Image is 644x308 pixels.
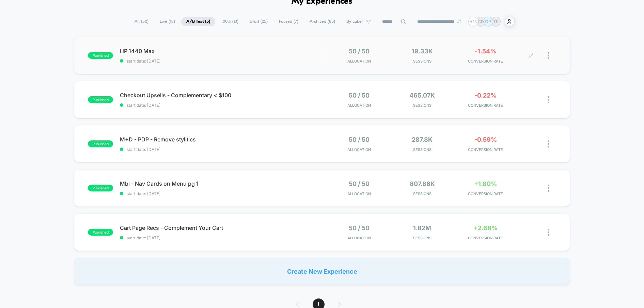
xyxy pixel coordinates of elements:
span: 19.33k [412,48,433,55]
span: -0.22% [474,92,497,99]
span: Archived ( 85 ) [304,17,340,26]
span: start date: [DATE] [120,147,321,152]
span: Draft ( 25 ) [245,17,273,26]
span: By Label [346,19,363,24]
span: 50 / 50 [349,136,370,143]
span: 50 / 50 [349,224,370,232]
span: CONVERSION RATE [456,59,516,64]
span: Mbl - Nav Cards on Menu pg 1 [120,180,321,187]
span: Allocation [347,103,371,108]
p: CD [478,19,484,24]
span: HP 1440 Max [120,48,321,54]
span: start date: [DATE] [120,103,321,108]
span: published [88,52,113,59]
span: 100% ( 13 ) [216,17,244,26]
span: published [88,96,113,103]
span: Sessions [392,236,452,240]
span: published [88,229,113,236]
span: Checkout Upsells - Complementary < $100 [120,92,321,99]
span: +1.80% [474,180,497,187]
span: 807.88k [410,180,435,187]
span: 465.07k [409,92,435,99]
p: DP [485,19,491,24]
span: published [88,185,113,191]
span: Cart Page Recs - Complement Your Cart [120,224,321,231]
span: CONVERSION RATE [456,103,516,108]
span: Sessions [392,59,452,64]
span: Sessions [392,147,452,152]
span: Paused ( 7 ) [274,17,303,26]
span: 287.8k [412,136,433,143]
span: -0.59% [474,136,497,143]
span: 50 / 50 [349,92,370,99]
span: +2.68% [474,224,498,232]
img: close [548,96,549,103]
span: 1.82M [413,224,431,232]
span: start date: [DATE] [120,235,321,240]
img: end [457,19,461,23]
span: Allocation [347,59,371,64]
span: published [88,140,113,147]
span: A/B Test ( 5 ) [181,17,215,26]
span: All ( 50 ) [129,17,154,26]
img: close [548,185,549,192]
span: -1.54% [475,48,496,55]
img: close [548,140,549,148]
span: CONVERSION RATE [456,236,516,240]
div: + 15 [468,17,478,27]
span: Allocation [347,236,371,240]
span: Allocation [347,191,371,196]
span: M+D - PDP - Remove stylitics [120,136,321,143]
span: 50 / 50 [349,48,370,55]
span: CONVERSION RATE [456,191,516,196]
span: 50 / 50 [349,180,370,187]
img: close [548,52,549,59]
span: Live ( 18 ) [155,17,180,26]
span: start date: [DATE] [120,58,321,64]
span: start date: [DATE] [120,191,321,196]
img: close [548,229,549,236]
p: TR [493,19,499,24]
span: Sessions [392,103,452,108]
span: Allocation [347,147,371,152]
div: Create New Experience [74,258,570,285]
span: CONVERSION RATE [456,147,516,152]
span: Sessions [392,191,452,196]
